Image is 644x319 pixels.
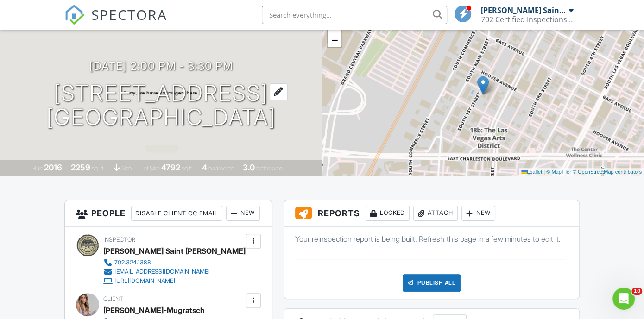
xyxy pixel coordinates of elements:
[332,34,338,46] span: −
[403,274,461,292] div: Publish All
[481,6,567,15] div: [PERSON_NAME] Saint [PERSON_NAME]
[256,165,283,172] span: bathrooms
[32,165,43,172] span: Built
[92,165,105,172] span: sq. ft.
[64,5,85,25] img: The Best Home Inspection Software - Spectora
[284,200,579,227] h3: Reports
[461,206,495,221] div: New
[64,13,167,32] a: SPECTORA
[103,236,135,243] span: Inspector
[543,169,545,175] span: |
[546,169,571,175] a: © MapTiler
[71,163,90,172] div: 2259
[332,20,338,32] span: +
[103,276,238,286] a: [URL][DOMAIN_NAME]
[243,163,255,172] div: 3.0
[521,169,542,175] a: Leaflet
[226,206,260,221] div: New
[262,6,447,24] input: Search everything...
[208,165,234,172] span: bedrooms
[182,165,193,172] span: sq.ft.
[121,165,132,172] span: slab
[131,206,222,221] div: Disable Client CC Email
[161,163,180,172] div: 4792
[413,206,458,221] div: Attach
[46,81,276,130] h1: [STREET_ADDRESS] [GEOGRAPHIC_DATA]
[366,206,410,221] div: Locked
[114,268,210,275] div: [EMAIL_ADDRESS][DOMAIN_NAME]
[477,76,489,95] img: Marker
[631,288,642,295] span: 10
[114,277,175,285] div: [URL][DOMAIN_NAME]
[573,169,642,175] a: © OpenStreetMap contributors
[89,60,233,72] h3: [DATE] 2:00 pm - 3:30 pm
[612,288,635,310] iframe: Intercom live chat
[202,163,207,172] div: 4
[103,295,123,302] span: Client
[91,5,167,24] span: SPECTORA
[103,258,238,267] a: 702.324.1388
[103,244,246,258] div: [PERSON_NAME] Saint [PERSON_NAME]
[295,234,568,244] p: Your reinspection report is being built. Refresh this page in a few minutes to edit it.
[114,259,151,266] div: 702.324.1388
[65,200,272,227] h3: People
[44,163,62,172] div: 2016
[140,165,160,172] span: Lot Size
[481,15,574,24] div: 702 Certified Inspections LLC.
[103,267,238,276] a: [EMAIL_ADDRESS][DOMAIN_NAME]
[103,303,205,317] div: [PERSON_NAME]-Mugratsch
[328,33,341,47] a: Zoom out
